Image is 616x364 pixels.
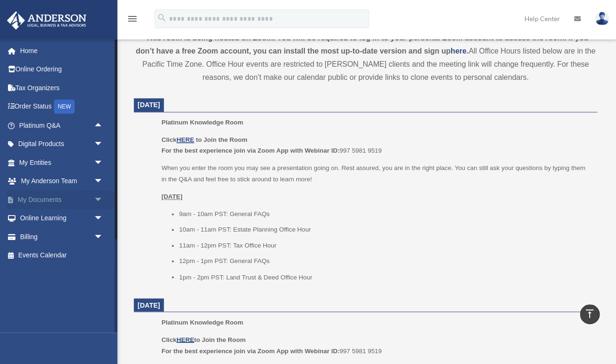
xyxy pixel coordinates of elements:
[179,240,591,251] li: 11am - 12pm PST: Tax Office Hour
[580,304,600,324] a: vertical_align_top
[7,116,117,135] a: Platinum Q&Aarrow_drop_up
[162,193,183,200] u: [DATE]
[162,347,339,354] b: For the best experience join via Zoom App with Webinar ID:
[7,97,117,116] a: Order StatusNEW
[162,136,196,143] b: Click
[595,12,609,25] img: User Pic
[162,119,243,126] span: Platinum Knowledge Room
[7,153,117,172] a: My Entitiesarrow_drop_down
[466,47,468,55] strong: .
[94,172,113,191] span: arrow_drop_down
[162,147,339,154] b: For the best experience join via Zoom App with Webinar ID:
[162,163,591,185] p: When you enter the room you may see a presentation going on. Rest assured, you are in the right p...
[196,136,247,143] b: to Join the Room
[179,209,591,220] li: 9am - 10am PST: General FAQs
[7,78,117,97] a: Tax Organizers
[7,172,117,191] a: My Anderson Teamarrow_drop_down
[94,209,113,228] span: arrow_drop_down
[7,209,117,228] a: Online Learningarrow_drop_down
[584,308,595,319] i: vertical_align_top
[94,116,113,135] span: arrow_drop_up
[4,11,89,30] img: Anderson Advisors Platinum Portal
[127,16,138,24] a: menu
[138,301,160,309] span: [DATE]
[162,334,591,356] p: 997 5981 9519
[134,31,597,84] div: All Office Hours listed below are in the Pacific Time Zone. Office Hour events are restricted to ...
[157,13,167,23] i: search
[127,13,138,24] i: menu
[162,336,246,343] b: Click to Join the Room
[177,336,194,343] a: HERE
[94,227,113,247] span: arrow_drop_down
[179,224,591,235] li: 10am - 11am PST: Estate Planning Office Hour
[94,135,113,154] span: arrow_drop_down
[7,41,117,60] a: Home
[7,227,117,246] a: Billingarrow_drop_down
[451,47,467,55] a: here
[7,60,117,79] a: Online Ordering
[7,190,117,209] a: My Documentsarrow_drop_down
[138,101,160,108] span: [DATE]
[7,135,117,154] a: Digital Productsarrow_drop_down
[94,190,113,209] span: arrow_drop_down
[7,246,117,265] a: Events Calendar
[179,256,591,267] li: 12pm - 1pm PST: General FAQs
[162,318,243,325] span: Platinum Knowledge Room
[177,136,194,143] a: HERE
[179,271,591,283] li: 1pm - 2pm PST: Land Trust & Deed Office Hour
[94,153,113,172] span: arrow_drop_down
[54,100,75,114] div: NEW
[162,134,591,156] p: 997 5981 9519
